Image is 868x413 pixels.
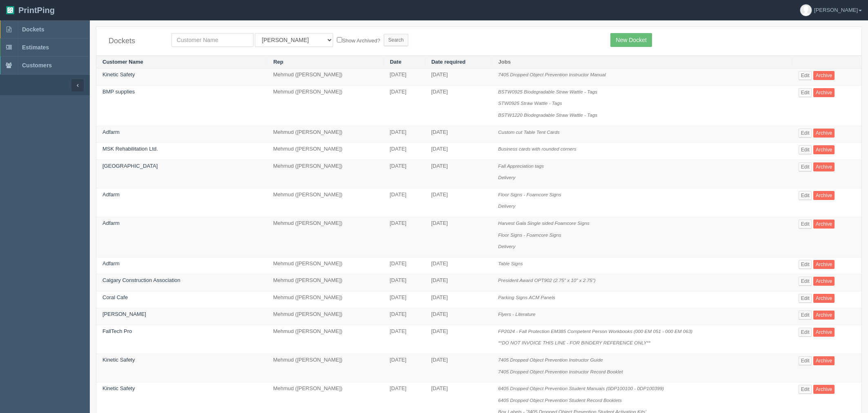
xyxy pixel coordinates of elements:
[799,277,812,286] a: Edit
[498,163,544,169] i: Fall Appreciation tags
[383,308,425,325] td: [DATE]
[813,220,835,229] a: Archive
[799,356,812,365] a: Edit
[102,191,120,198] a: Adfarm
[799,385,812,394] a: Edit
[498,311,536,317] i: Flyers - Literature
[267,126,384,143] td: Mehmud ([PERSON_NAME])
[22,44,49,51] span: Estimates
[813,145,835,154] a: Archive
[102,146,158,152] a: MSK Rehabilitation Ltd.
[498,386,664,391] i: 6405 Dropped Object Prevention Student Manuals (0DP100100 - 0DP100399)
[383,160,425,188] td: [DATE]
[425,354,492,382] td: [DATE]
[498,397,622,403] i: 6405 Dropped Object Prevention Student Record Booklets
[425,69,492,86] td: [DATE]
[498,232,561,238] i: Floor Signs - Foamcore Signs
[383,354,425,382] td: [DATE]
[102,328,132,334] a: FallTech Pro
[799,191,812,200] a: Edit
[267,325,384,353] td: Mehmud ([PERSON_NAME])
[383,143,425,160] td: [DATE]
[813,328,835,337] a: Archive
[813,277,835,286] a: Archive
[383,85,425,126] td: [DATE]
[498,175,515,180] i: Delivery
[102,357,135,363] a: Kinetic Safety
[799,145,812,154] a: Edit
[610,33,652,47] a: New Docket
[492,56,792,69] th: Jobs
[22,26,44,33] span: Dockets
[799,260,812,269] a: Edit
[498,203,515,209] i: Delivery
[102,220,120,226] a: Adfarm
[267,217,384,257] td: Mehmud ([PERSON_NAME])
[799,328,812,337] a: Edit
[813,294,835,303] a: Archive
[498,100,562,106] i: STW0925 Straw Wattle - Tags
[425,291,492,308] td: [DATE]
[799,88,812,97] a: Edit
[383,274,425,291] td: [DATE]
[425,160,492,188] td: [DATE]
[383,69,425,86] td: [DATE]
[813,71,835,80] a: Archive
[102,129,120,135] a: Adfarm
[813,260,835,269] a: Archive
[425,126,492,143] td: [DATE]
[102,311,146,317] a: [PERSON_NAME]
[390,59,401,65] a: Date
[102,277,180,283] a: Calgary Construction Association
[799,311,812,320] a: Edit
[813,191,835,200] a: Archive
[102,59,143,65] a: Customer Name
[6,6,14,14] img: logo-3e63b451c926e2ac314895c53de4908e5d424f24456219fb08d385ab2e579770.png
[498,89,597,94] i: BSTW0925 Biodegradable Straw Wattle - Tags
[383,217,425,257] td: [DATE]
[267,257,384,274] td: Mehmud ([PERSON_NAME])
[102,89,135,95] a: BMP supplies
[102,260,120,266] a: Adfarm
[383,126,425,143] td: [DATE]
[425,308,492,325] td: [DATE]
[799,220,812,229] a: Edit
[425,143,492,160] td: [DATE]
[800,4,812,16] img: avatar_default-7531ab5dedf162e01f1e0bb0964e6a185e93c5c22dfe317fb01d7f8cd2b1632c.jpg
[383,325,425,353] td: [DATE]
[498,329,692,334] i: FP2024 - Fall Protection EM385 Competent Person Workbooks (000 EM 051 - 000 EM 063)
[498,112,597,118] i: BSTW1220 Biodegradable Straw Wattle - Tags
[171,33,254,47] input: Customer Name
[102,71,135,78] a: Kinetic Safety
[109,37,159,45] h4: Dockets
[498,129,560,135] i: Custom cut Table Tent Cards
[383,257,425,274] td: [DATE]
[337,37,342,42] input: Show Archived?
[425,257,492,274] td: [DATE]
[813,88,835,97] a: Archive
[102,385,135,391] a: Kinetic Safety
[813,385,835,394] a: Archive
[102,294,128,300] a: Coral Cafe
[799,129,812,138] a: Edit
[267,69,384,86] td: Mehmud ([PERSON_NAME])
[425,188,492,217] td: [DATE]
[425,274,492,291] td: [DATE]
[799,294,812,303] a: Edit
[425,85,492,126] td: [DATE]
[498,146,576,151] i: Business cards with rounded corners
[22,62,52,69] span: Customers
[273,59,283,65] a: Rep
[431,59,465,65] a: Date required
[498,357,603,362] i: 7405 Dropped Object Prevention Instructor Guide
[384,34,408,46] input: Search
[498,244,515,249] i: Delivery
[498,220,589,226] i: Harvest Gala Single sided Foamcore Signs
[498,369,623,374] i: 7405 Dropped Object Prevention Instructor Record Booklet
[267,308,384,325] td: Mehmud ([PERSON_NAME])
[498,72,606,77] i: 7405 Dropped Object Prevention Instructor Manual
[813,162,835,171] a: Archive
[799,71,812,80] a: Edit
[498,261,523,266] i: Table Signs
[498,340,650,345] i: **DO NOT INVOICE THIS LINE - FOR BINDERY REFERENCE ONLY**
